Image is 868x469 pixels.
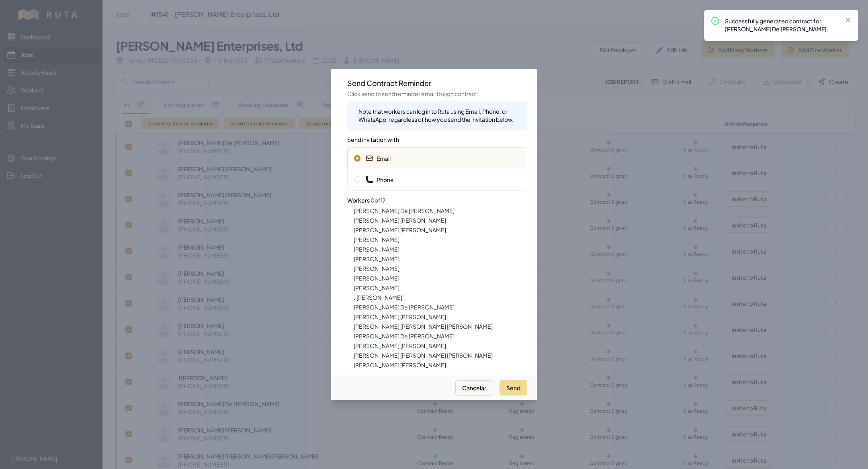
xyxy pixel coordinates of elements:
li: [PERSON_NAME] [PERSON_NAME] [354,226,527,234]
li: [PERSON_NAME] [PERSON_NAME] [354,361,527,369]
p: Successfully generated contract for [PERSON_NAME] De [PERSON_NAME]. [725,17,837,33]
button: Send [500,380,527,395]
li: [PERSON_NAME] [PERSON_NAME] [PERSON_NAME] [354,322,527,330]
p: Click send to send reminder email to sign contract. [347,90,527,98]
h3: Send invitation with [347,130,527,144]
li: [PERSON_NAME] [354,255,527,263]
li: [PERSON_NAME] [354,274,527,282]
li: [PERSON_NAME] [354,264,527,272]
li: [PERSON_NAME] [PERSON_NAME] [354,313,527,321]
button: Cancelar [455,380,493,395]
span: 0 of 17 [371,197,386,204]
li: [PERSON_NAME] De [PERSON_NAME] [354,303,527,311]
h3: Send Contract Reminder [347,78,527,88]
li: [PERSON_NAME] [PERSON_NAME] [354,342,527,350]
div: Note that workers can log in to Ruta using Email, Phone, or WhatsApp, regardless of how you send ... [358,107,521,123]
li: [PERSON_NAME] [354,245,527,253]
span: Email [365,154,391,162]
li: [PERSON_NAME] De [PERSON_NAME] [354,332,527,340]
li: J [PERSON_NAME] [354,293,527,301]
li: [PERSON_NAME] [354,236,527,244]
li: [PERSON_NAME] De [PERSON_NAME] [354,207,527,215]
h3: Workers [347,190,527,205]
span: Phone [365,176,394,184]
li: [PERSON_NAME] [PERSON_NAME] [PERSON_NAME] [354,351,527,359]
li: [PERSON_NAME] [354,284,527,292]
li: [PERSON_NAME] [PERSON_NAME] [354,216,527,224]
